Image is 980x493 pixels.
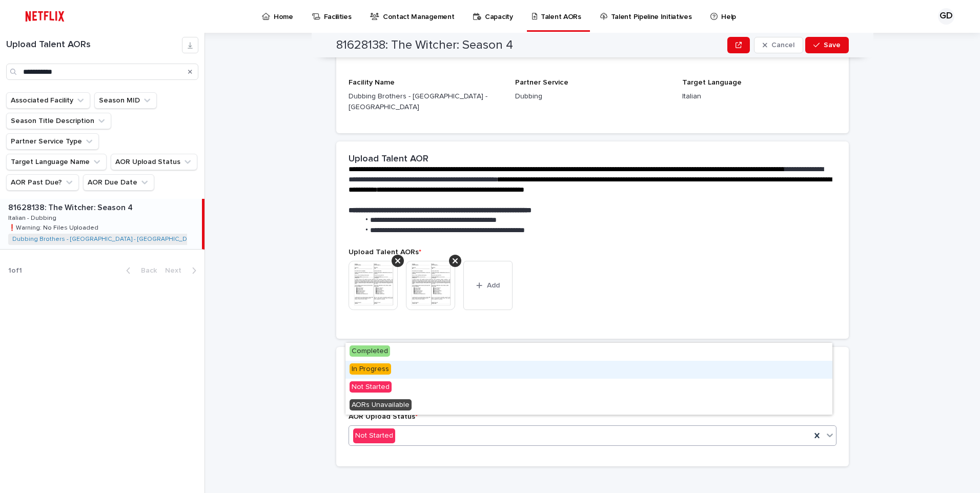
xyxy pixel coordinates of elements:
button: AOR Due Date [83,174,154,191]
h1: Upload Talent AORs [6,39,182,51]
span: Add [487,282,500,289]
span: Back [135,267,157,274]
span: AOR Upload Status [349,413,418,420]
button: Save [805,37,849,53]
span: Save [824,42,841,49]
button: Cancel [754,37,803,53]
span: Target Language [682,79,742,86]
p: Dubbing [515,91,669,102]
button: Next [161,266,205,275]
p: Dubbing Brothers - [GEOGRAPHIC_DATA] - [GEOGRAPHIC_DATA] [349,91,503,113]
button: Target Language Name [6,154,107,170]
p: Italian [682,91,836,102]
div: AORs Unavailable [345,397,832,415]
button: Partner Service Type [6,133,99,150]
button: AOR Upload Status [111,154,197,170]
button: AOR Past Due? [6,174,79,191]
button: Season Title Description [6,113,111,129]
button: Back [118,266,161,275]
div: Completed [345,343,832,361]
img: ifQbXi3ZQGMSEF7WDB7W [21,6,69,27]
input: Search [6,64,198,80]
span: Next [165,267,188,274]
a: Dubbing Brothers - [GEOGRAPHIC_DATA] - [GEOGRAPHIC_DATA] [12,236,199,243]
span: Upload Talent AORs [349,249,421,256]
span: Completed [350,345,390,357]
div: Not Started [353,428,395,443]
button: Add [463,261,513,310]
button: Associated Facility [6,92,90,109]
div: GD [938,8,954,25]
span: In Progress [350,363,391,375]
span: AORs Unavailable [350,399,412,410]
button: Season MID [94,92,157,109]
span: Not Started [350,381,392,393]
h2: 81628138: The Witcher: Season 4 [336,38,513,53]
h2: Upload Talent AOR [349,154,428,165]
p: ❗️Warning: No Files Uploaded [8,222,100,232]
span: Partner Service [515,79,568,86]
span: Cancel [771,42,794,49]
p: 81628138: The Witcher: Season 4 [8,201,135,213]
p: Italian - Dubbing [8,213,58,222]
span: Facility Name [349,79,395,86]
div: In Progress [345,361,832,379]
div: Not Started [345,379,832,397]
